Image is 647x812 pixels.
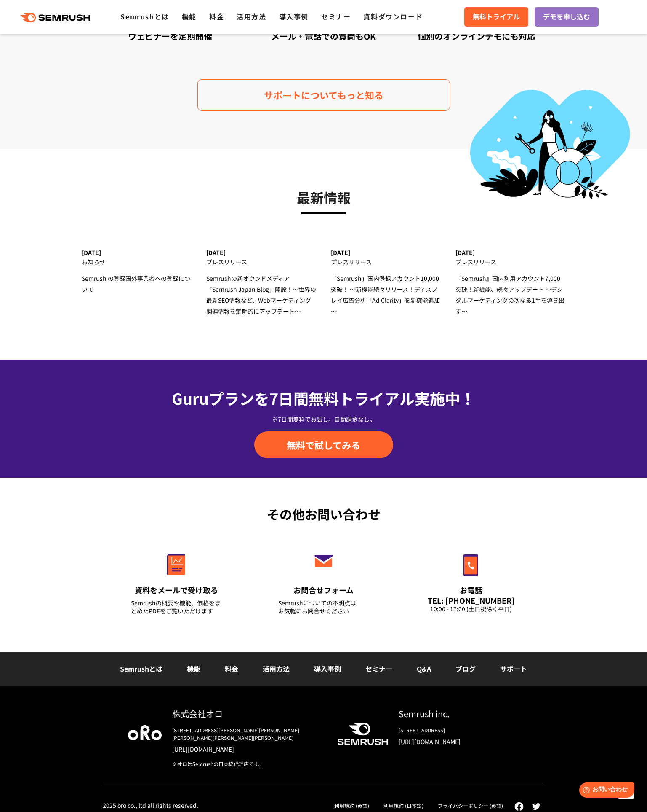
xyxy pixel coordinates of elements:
span: サポートについてもっと知る [264,88,383,102]
div: 株式会社オロ [172,707,324,720]
a: 機能 [187,664,200,674]
span: Semrush の登録国外事業者への登録について [82,274,190,293]
a: 無料で試してみる [254,431,393,458]
div: プレスリリース [206,256,316,267]
h3: 最新情報 [82,187,566,208]
a: 導入事例 [314,664,341,674]
div: お問合せフォーム [278,585,369,595]
span: 無料トライアル実施中！ [309,387,475,409]
a: [DATE] プレスリリース 「Semrush」国内登録アカウント10,000突破！ ～新機能続々リリース！ディスプレイ広告分析「Ad Clarity」を新機能追加～ [331,249,441,317]
div: ※7日間無料でお試し。自動課金なし。 [103,415,545,423]
a: セミナー [365,664,392,674]
a: サポート [500,664,527,674]
a: [URL][DOMAIN_NAME] [399,737,519,746]
a: 活用方法 [263,664,290,674]
a: 導入事例 [279,11,309,22]
img: twitter [532,803,540,810]
span: デモを申し込む [543,11,590,22]
a: [DATE] プレスリリース 『Semrush』国内利用アカウント7,000突破！新機能、続々アップデート ～デジタルマーケティングの次なる1手を導き出す～ [455,249,565,317]
div: その他お問い合わせ [103,505,545,524]
img: facebook [514,802,524,811]
div: [DATE] [206,249,316,256]
a: お問合せフォーム Semrushについての不明点はお気軽にお問合せください [261,536,387,626]
div: [STREET_ADDRESS][PERSON_NAME][PERSON_NAME][PERSON_NAME][PERSON_NAME][PERSON_NAME] [172,726,324,742]
a: [DATE] お知らせ Semrush の登録国外事業者への登録について [82,249,192,295]
a: 利用規約 (英語) [334,802,369,809]
div: プレスリリース [331,256,441,267]
div: 個別のオンラインデモにも対応 [409,30,544,42]
a: Semrushとは [120,664,162,674]
span: 無料で試してみる [287,438,360,451]
div: Semrushについての不明点は お気軽にお問合せください [278,599,369,615]
a: 料金 [225,664,238,674]
a: [DATE] プレスリリース Semrushの新オウンドメディア 「Semrush Japan Blog」開設！～世界の最新SEO情報など、Webマーケティング関連情報を定期的にアップデート～ [206,249,316,317]
a: 資料をメールで受け取る Semrushの概要や機能、価格をまとめたPDFをご覧いただけます [113,536,240,626]
a: サポートについてもっと知る [197,79,450,111]
a: デモを申し込む [535,7,599,27]
a: Q&A [417,664,431,674]
a: 活用方法 [237,11,266,22]
div: 2025 oro co., ltd all rights reserved. [103,801,198,809]
a: [URL][DOMAIN_NAME] [172,745,324,753]
div: Guruプランを7日間 [103,387,545,409]
a: 機能 [182,11,197,22]
span: Semrushの新オウンドメディア 「Semrush Japan Blog」開設！～世界の最新SEO情報など、Webマーケティング関連情報を定期的にアップデート～ [206,274,316,315]
a: 利用規約 (日本語) [383,802,423,809]
a: Semrushとは [120,11,169,22]
span: 『Semrush』国内利用アカウント7,000突破！新機能、続々アップデート ～デジタルマーケティングの次なる1手を導き出す～ [455,274,564,315]
div: Semrush inc. [399,707,519,720]
span: 「Semrush」国内登録アカウント10,000突破！ ～新機能続々リリース！ディスプレイ広告分析「Ad Clarity」を新機能追加～ [331,274,440,315]
a: 無料トライアル [464,7,528,27]
a: 料金 [209,11,224,22]
a: プライバシーポリシー (英語) [438,802,503,809]
a: セミナー [321,11,351,22]
div: [DATE] [331,249,441,256]
div: [STREET_ADDRESS] [399,726,519,734]
span: 無料トライアル [473,11,520,22]
div: 資料をメールで受け取る [131,585,222,595]
a: 資料ダウンロード [363,11,423,22]
div: [DATE] [455,249,565,256]
iframe: Help widget launcher [572,779,638,803]
div: お電話 [426,585,517,595]
div: TEL: [PHONE_NUMBER] [426,596,517,605]
div: [DATE] [82,249,192,256]
div: Semrushの概要や機能、価格をまとめたPDFをご覧いただけます [131,599,222,615]
img: oro company [128,725,162,740]
div: プレスリリース [455,256,565,267]
div: ※オロはSemrushの日本総代理店です。 [172,760,324,768]
div: ウェビナーを定期開催 [103,30,238,42]
div: 10:00 - 17:00 (土日祝除く平日) [426,605,517,613]
a: ブログ [455,664,476,674]
div: お知らせ [82,256,192,267]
